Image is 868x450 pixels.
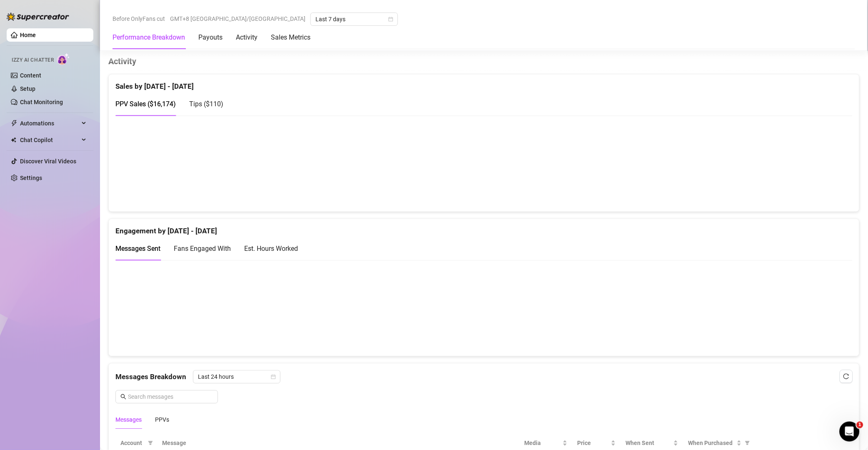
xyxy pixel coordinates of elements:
[20,117,79,130] span: Automations
[236,32,258,42] div: Activity
[198,32,223,42] div: Payouts
[174,245,231,253] span: Fans Engaged With
[120,394,126,400] span: search
[20,72,41,79] a: Content
[115,245,160,253] span: Messages Sent
[128,392,213,402] input: Search messages
[115,415,142,425] div: Messages
[271,375,276,380] span: calendar
[20,158,76,165] a: Discover Viral Videos
[11,120,18,127] span: thunderbolt
[578,439,609,448] span: Price
[108,56,860,67] h4: Activity
[20,32,36,38] a: Home
[857,422,863,428] span: 1
[271,32,310,42] div: Sales Metrics
[840,422,860,442] iframe: Intercom live chat
[688,439,735,448] span: When Purchased
[745,441,750,446] span: filter
[843,374,849,380] span: reload
[11,137,16,143] img: Chat Copilot
[113,32,185,42] div: Performance Breakdown
[20,99,63,105] a: Chat Monitoring
[388,17,393,22] span: calendar
[57,53,70,65] img: AI Chatter
[115,75,853,92] div: Sales by [DATE] - [DATE]
[743,437,752,450] span: filter
[12,56,54,64] span: Izzy AI Chatter
[198,371,275,383] span: Last 24 hours
[146,437,155,450] span: filter
[148,441,153,446] span: filter
[315,13,393,25] span: Last 7 days
[113,12,165,25] span: Before OnlyFans cut
[189,100,223,108] span: Tips ( $110 )
[170,12,305,25] span: GMT+8 [GEOGRAPHIC_DATA]/[GEOGRAPHIC_DATA]
[155,415,169,425] div: PPVs
[524,439,561,448] span: Media
[244,244,298,254] div: Est. Hours Worked
[20,175,42,181] a: Settings
[20,133,79,147] span: Chat Copilot
[120,439,145,448] span: Account
[7,12,69,21] img: logo-BBDzfeDw.svg
[115,370,853,384] div: Messages Breakdown
[115,100,176,108] span: PPV Sales ( $16,174 )
[626,439,672,448] span: When Sent
[20,85,35,92] a: Setup
[115,219,853,237] div: Engagement by [DATE] - [DATE]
